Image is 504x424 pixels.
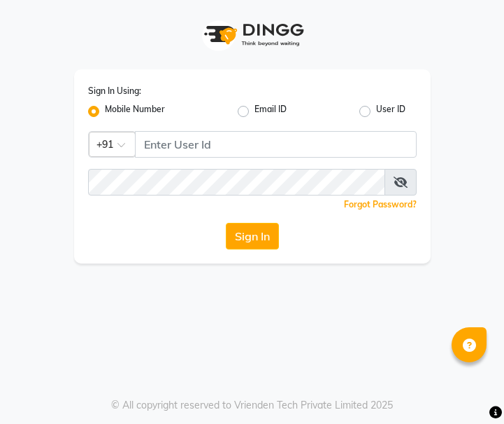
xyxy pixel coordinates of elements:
[88,169,385,196] input: Username
[445,368,490,410] iframe: chat widget
[88,85,141,97] label: Sign In Using:
[344,199,417,210] a: Forgot Password?
[376,103,405,120] label: User ID
[254,103,287,120] label: Email ID
[105,103,165,120] label: Mobile Number
[196,14,308,55] img: logo1.svg
[135,131,417,158] input: Username
[226,223,279,249] button: Sign In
